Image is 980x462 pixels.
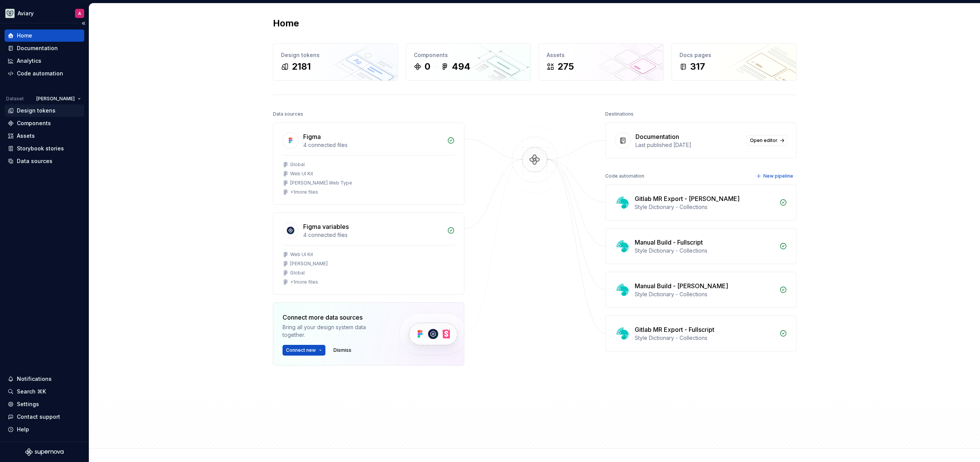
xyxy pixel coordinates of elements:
a: Code automation [5,67,84,80]
a: Components [5,117,84,129]
button: Help [5,423,84,436]
div: Aviary [18,10,34,17]
div: Web UI Kit [290,251,313,258]
div: Docs pages [679,51,789,59]
div: Design tokens [17,107,56,114]
div: Style Dictionary - Collections [635,334,775,342]
a: Components0494 [406,43,531,81]
a: Assets275 [539,43,664,81]
div: Contact support [17,413,60,421]
div: Global [290,270,305,276]
div: Code automation [17,70,63,77]
a: Figma variables4 connected filesWeb UI Kit[PERSON_NAME]Global+1more files [273,212,464,295]
div: Manual Build - [PERSON_NAME] [635,281,728,291]
button: Search ⌘K [5,385,84,398]
a: Assets [5,130,84,142]
div: Destinations [605,109,634,119]
div: Help [17,426,29,433]
svg: Supernova Logo [25,448,64,456]
a: Settings [5,398,84,410]
div: Documentation [17,44,58,52]
a: Design tokens2181 [273,43,398,81]
div: Code automation [605,171,644,181]
div: [PERSON_NAME] Web Type [290,180,352,186]
div: 0 [425,60,430,73]
div: Style Dictionary - Collections [635,203,775,211]
div: 275 [557,60,574,73]
div: Components [414,51,523,59]
div: Last published [DATE] [635,141,742,149]
div: Connect more data sources [283,313,386,322]
button: Connect new [283,345,325,356]
div: 2181 [292,60,311,73]
div: 4 connected files [303,231,443,239]
div: + 1 more files [290,189,318,195]
span: Open editor [750,137,777,144]
div: Web UI Kit [290,171,313,177]
a: Storybook stories [5,142,84,155]
span: New pipeline [763,173,793,179]
span: Connect new [286,347,316,353]
div: Gitlab MR Export - [PERSON_NAME] [635,194,740,203]
div: Bring all your design system data together. [283,323,386,339]
a: Open editor [746,135,787,146]
a: Design tokens [5,104,84,117]
button: Collapse sidebar [78,18,89,29]
a: Home [5,29,84,42]
a: Analytics [5,55,84,67]
div: [PERSON_NAME] [290,261,328,267]
a: Data sources [5,155,84,167]
button: AviaryA [2,5,87,21]
div: Figma variables [303,222,349,231]
div: Components [17,119,51,127]
div: Style Dictionary - Collections [635,291,775,298]
span: Dismiss [333,347,351,353]
div: Data sources [17,157,52,165]
div: Style Dictionary - Collections [635,247,775,255]
button: New pipeline [754,171,797,181]
button: Contact support [5,411,84,423]
button: Dismiss [330,345,355,356]
div: 317 [690,60,705,73]
div: Assets [17,132,35,140]
div: Manual Build - Fullscript [635,238,703,247]
div: 4 connected files [303,141,443,149]
div: Search ⌘K [17,388,46,395]
a: Documentation [5,42,84,54]
div: Design tokens [281,51,390,59]
div: Documentation [635,132,679,141]
div: Analytics [17,57,41,65]
h2: Home [273,17,299,29]
span: [PERSON_NAME] [36,96,75,102]
div: Global [290,162,305,168]
a: Docs pages317 [671,43,797,81]
div: Dataset [6,96,24,102]
div: A [78,10,81,16]
div: Home [17,32,32,39]
div: Gitlab MR Export - Fullscript [635,325,714,334]
div: Storybook stories [17,145,64,152]
div: Assets [547,51,656,59]
img: 256e2c79-9abd-4d59-8978-03feab5a3943.png [5,9,15,18]
a: Figma4 connected filesGlobalWeb UI Kit[PERSON_NAME] Web Type+1more files [273,122,464,205]
div: Figma [303,132,321,141]
button: [PERSON_NAME] [33,93,84,104]
div: 494 [452,60,470,73]
button: Notifications [5,373,84,385]
div: Data sources [273,109,303,119]
div: Settings [17,400,39,408]
div: Notifications [17,375,52,383]
div: + 1 more files [290,279,318,285]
